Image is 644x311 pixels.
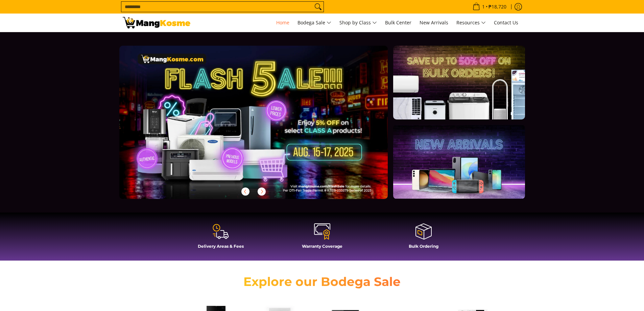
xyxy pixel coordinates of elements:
[173,244,268,249] h4: Delivery Areas & Fees
[416,14,452,32] a: New Arrivals
[494,19,518,26] span: Contact Us
[339,19,377,27] span: Shop by Class
[123,17,190,28] img: Mang Kosme: Your Home Appliances Warehouse Sale Partner!
[382,14,415,32] a: Bulk Center
[254,184,269,199] button: Next
[471,3,508,10] span: •
[275,223,369,254] a: Warranty Coverage
[313,2,324,12] button: Search
[238,184,253,199] button: Previous
[491,14,522,32] a: Contact Us
[487,4,507,9] span: ₱18,720
[294,14,335,32] a: Bodega Sale
[197,14,522,32] nav: Main Menu
[376,244,471,249] h4: Bulk Ordering
[453,14,489,32] a: Resources
[420,19,448,26] span: New Arrivals
[224,274,420,289] h2: Explore our Bodega Sale
[385,19,411,26] span: Bulk Center
[273,14,293,32] a: Home
[376,223,471,254] a: Bulk Ordering
[119,46,410,210] a: More
[456,19,486,27] span: Resources
[297,19,331,27] span: Bodega Sale
[336,14,380,32] a: Shop by Class
[481,4,486,9] span: 1
[276,19,289,26] span: Home
[173,223,268,254] a: Delivery Areas & Fees
[275,244,369,249] h4: Warranty Coverage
